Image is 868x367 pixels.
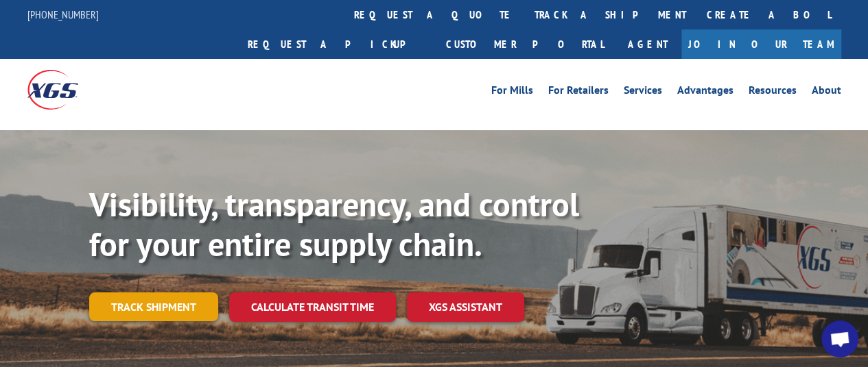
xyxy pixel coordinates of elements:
a: For Mills [491,85,533,100]
a: Customer Portal [436,29,614,59]
a: Agent [614,29,681,59]
b: Visibility, transparency, and control for your entire supply chain. [89,183,579,265]
div: Open chat [821,320,858,357]
a: Advantages [677,85,734,100]
a: For Retailers [548,85,609,100]
a: XGS ASSISTANT [407,292,524,322]
a: [PHONE_NUMBER] [27,8,99,21]
a: Request a pickup [237,29,436,59]
a: Join Our Team [681,29,841,59]
a: Resources [749,85,797,100]
a: About [812,85,841,100]
a: Services [624,85,662,100]
a: Calculate transit time [229,292,396,322]
a: Track shipment [89,292,218,321]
